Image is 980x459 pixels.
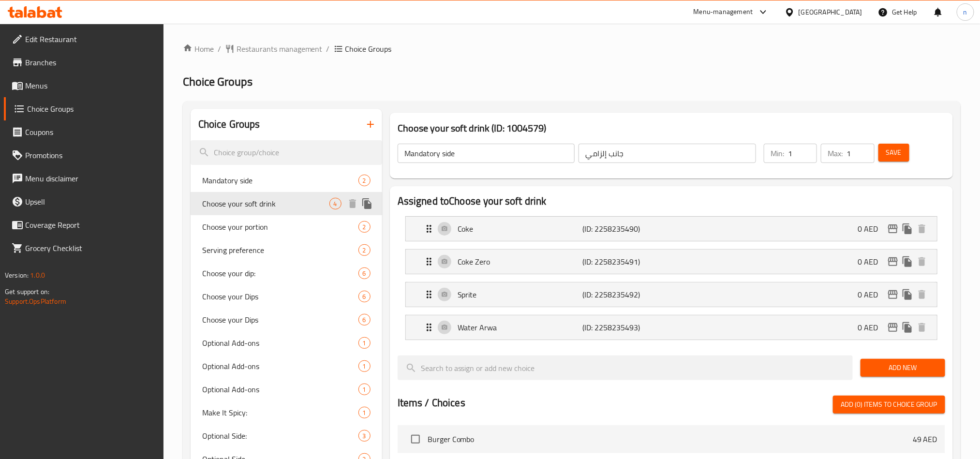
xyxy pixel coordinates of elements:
[861,359,945,377] button: Add New
[345,43,392,55] span: Choice Groups
[358,175,371,186] div: Choices
[191,285,382,308] div: Choose your Dips6
[25,57,156,68] span: Branches
[25,219,156,231] span: Coverage Report
[202,244,358,256] span: Serving preference
[25,242,156,254] span: Grocery Checklist
[183,43,214,55] a: Home
[828,148,843,159] p: Max:
[582,223,666,235] p: (ID: 2258235490)
[202,360,358,372] span: Optional Add-ons
[406,315,937,340] div: Expand
[915,222,929,236] button: delete
[964,7,967,17] span: n
[405,429,426,449] span: Select choice
[878,144,909,162] button: Save
[458,256,582,267] p: Coke Zero
[202,384,358,395] span: Optional Add-ons
[582,256,666,267] p: (ID: 2258235491)
[4,28,163,51] a: Edit Restaurant
[30,269,45,281] span: 1.0.0
[202,267,358,279] span: Choose your dip:
[841,399,937,411] span: Add (0) items to choice group
[5,269,29,281] span: Version:
[183,43,961,55] nav: breadcrumb
[886,147,902,159] span: Save
[358,267,371,279] div: Choices
[458,223,582,235] p: Coke
[359,176,370,185] span: 2
[191,308,382,331] div: Choose your Dips6
[900,222,915,236] button: duplicate
[359,269,370,278] span: 6
[799,7,862,17] div: [GEOGRAPHIC_DATA]
[329,198,342,209] div: Choices
[202,430,358,442] span: Optional Side:
[4,213,163,237] a: Coverage Report
[191,331,382,355] div: Optional Add-ons1
[886,222,900,236] button: edit
[225,43,323,55] a: Restaurants management
[886,287,900,302] button: edit
[398,311,945,344] li: Expand
[191,355,382,378] div: Optional Add-ons1
[358,221,371,233] div: Choices
[358,384,371,395] div: Choices
[858,289,886,300] p: 0 AED
[913,433,937,445] p: 49 AED
[868,362,937,374] span: Add New
[191,238,382,262] div: Serving preference2
[218,43,221,55] li: /
[358,244,371,256] div: Choices
[191,215,382,238] div: Choose your portion2
[358,407,371,418] div: Choices
[398,355,853,380] input: search
[582,289,666,300] p: (ID: 2258235492)
[191,378,382,401] div: Optional Add-ons1
[406,282,937,307] div: Expand
[582,322,666,333] p: (ID: 2258235493)
[359,385,370,394] span: 1
[406,250,937,274] div: Expand
[458,289,582,300] p: Sprite
[359,292,370,301] span: 6
[191,169,382,192] div: Mandatory side2
[398,396,465,410] h2: Items / Choices
[858,256,886,267] p: 0 AED
[458,322,582,333] p: Water Arwa
[359,362,370,371] span: 1
[858,223,886,235] p: 0 AED
[5,285,49,298] span: Get support on:
[398,120,945,136] h3: Choose your soft drink (ID: 1004579)
[191,262,382,285] div: Choose your dip:6
[202,198,329,209] span: Choose your soft drink
[858,322,886,333] p: 0 AED
[5,295,66,308] a: Support.OpsPlatform
[327,43,330,55] li: /
[886,320,900,335] button: edit
[25,173,156,184] span: Menu disclaimer
[4,51,163,74] a: Branches
[833,396,945,414] button: Add (0) items to choice group
[358,291,371,302] div: Choices
[359,339,370,348] span: 1
[25,126,156,138] span: Coupons
[4,237,163,260] a: Grocery Checklist
[358,430,371,442] div: Choices
[359,315,370,325] span: 6
[694,6,753,18] div: Menu-management
[330,199,341,208] span: 4
[900,287,915,302] button: duplicate
[4,144,163,167] a: Promotions
[358,337,371,349] div: Choices
[345,196,360,211] button: delete
[406,217,937,241] div: Expand
[25,149,156,161] span: Promotions
[915,254,929,269] button: delete
[202,337,358,349] span: Optional Add-ons
[25,196,156,207] span: Upsell
[4,97,163,120] a: Choice Groups
[358,314,371,326] div: Choices
[900,320,915,335] button: duplicate
[359,246,370,255] span: 2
